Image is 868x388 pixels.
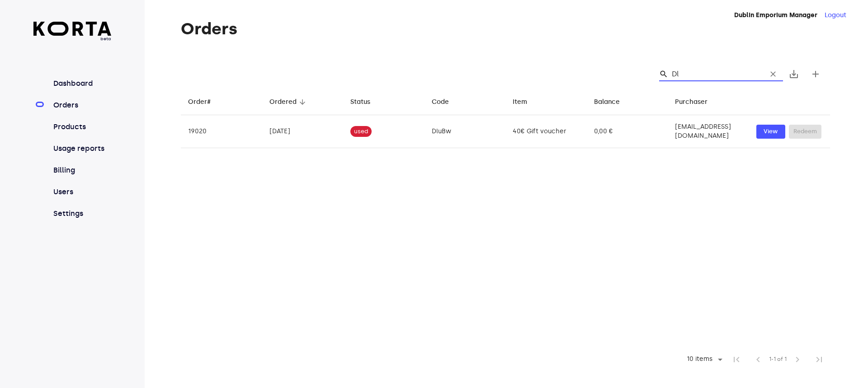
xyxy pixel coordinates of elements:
[684,355,715,363] div: 10 items
[425,115,506,148] td: DluBw
[350,127,372,136] span: used
[805,63,826,85] button: Create new gift card
[659,70,668,79] span: Search
[33,22,112,36] img: Korta
[769,355,787,364] span: 1-1 of 1
[350,97,370,108] div: Status
[350,97,382,108] span: Status
[33,36,112,42] span: beta
[681,353,726,366] div: 10 items
[788,69,799,79] span: save_alt
[747,349,769,370] span: Previous Page
[787,349,808,370] span: Next Page
[52,208,112,219] a: Settings
[513,97,527,108] div: Item
[269,97,297,108] div: Ordered
[505,115,587,148] td: 40€ Gift voucher
[188,97,222,108] span: Order#
[513,97,539,108] span: Item
[761,126,781,137] span: View
[734,11,817,19] strong: Dublin Emporium Manager
[33,22,112,42] a: beta
[594,97,632,108] span: Balance
[52,165,112,176] a: Billing
[810,69,821,79] span: add
[432,97,449,108] div: Code
[52,143,112,154] a: Usage reports
[675,97,719,108] span: Purchaser
[432,97,461,108] span: Code
[587,115,668,148] td: 0,00 €
[52,187,112,197] a: Users
[726,349,747,370] span: First Page
[825,11,846,20] button: Logout
[675,97,708,108] div: Purchaser
[298,98,307,106] span: arrow_downward
[668,115,749,148] td: [EMAIL_ADDRESS][DOMAIN_NAME]
[769,70,778,79] span: clear
[262,115,344,148] td: [DATE]
[594,97,620,108] div: Balance
[756,125,785,139] button: View
[269,97,308,108] span: Ordered
[783,63,805,85] button: Export
[181,20,830,38] h1: Orders
[188,97,211,108] div: Order#
[672,67,759,81] input: Search
[808,349,830,370] span: Last Page
[181,115,262,148] td: 19020
[763,64,783,84] button: Clear Search
[52,122,112,132] a: Products
[52,100,112,111] a: Orders
[52,78,112,89] a: Dashboard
